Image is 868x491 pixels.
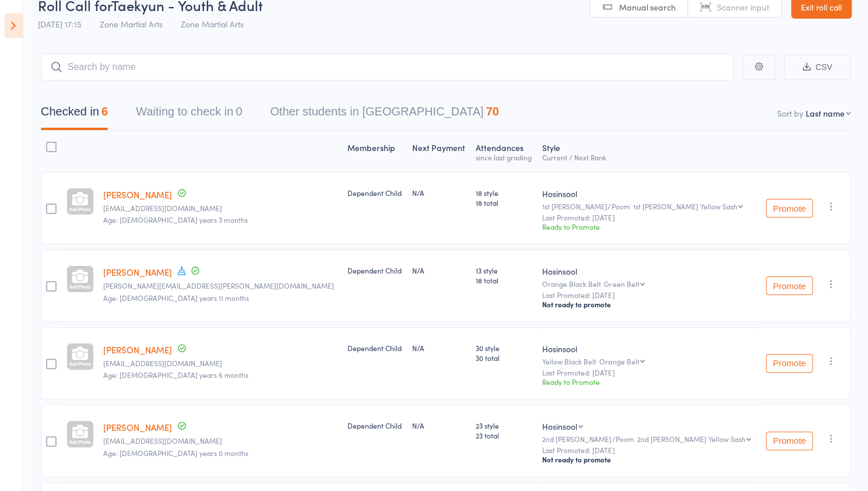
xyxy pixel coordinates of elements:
span: 23 style [476,420,533,430]
div: Current / Next Rank [542,153,755,161]
div: Hosinsool [542,265,755,277]
div: N/A [412,188,466,198]
a: [PERSON_NAME] [103,266,172,278]
div: Orange Belt [599,357,639,365]
a: [PERSON_NAME] [103,188,172,201]
small: kyliebardar@hotmail.com [103,204,339,212]
div: Hosinsool [542,420,577,432]
small: Last Promoted: [DATE] [542,369,755,377]
span: 13 style [476,265,533,275]
div: Membership [343,136,407,167]
span: 18 total [476,198,533,208]
div: Dependent Child [347,420,403,430]
div: Ready to Promote [542,222,755,232]
button: Promote [766,432,813,450]
div: Dependent Child [347,343,403,353]
span: Age: [DEMOGRAPHIC_DATA] years 3 months [103,215,248,225]
div: Hosinsool [542,343,755,355]
button: Promote [766,199,813,218]
div: Orange Black Belt [542,280,755,287]
small: Last Promoted: [DATE] [542,446,755,454]
div: Dependent Child [347,188,403,198]
button: Promote [766,276,813,295]
div: Green Belt [604,280,639,287]
button: Waiting to check in0 [136,99,242,130]
button: Promote [766,354,813,373]
input: Search by name [41,54,734,80]
span: Age: [DEMOGRAPHIC_DATA] years 6 months [103,370,248,380]
span: Age: [DEMOGRAPHIC_DATA] years 11 months [103,293,249,303]
div: since last grading [476,153,533,161]
div: Atten­dances [471,136,537,167]
small: Last Promoted: [DATE] [542,291,755,299]
div: Yellow Black Belt [542,357,755,365]
span: Age: [DEMOGRAPHIC_DATA] years 0 months [103,448,248,458]
div: 0 [236,105,242,118]
div: Last name [806,107,845,119]
span: Zone Martial Arts [100,18,163,30]
div: Style [537,136,760,167]
div: Next Payment [407,136,471,167]
span: [DATE] 17:15 [38,18,82,30]
div: Hosinsool [542,188,755,199]
span: Scanner input [717,1,769,13]
small: Last Promoted: [DATE] [542,213,755,222]
div: N/A [412,265,466,275]
div: Ready to Promote [542,377,755,387]
span: Manual search [619,1,676,13]
button: Checked in6 [41,99,108,130]
small: temeka.dolman@gmail.com [103,282,339,290]
span: 30 style [476,343,533,353]
span: 18 total [476,275,533,285]
button: CSV [784,55,851,80]
span: 30 total [476,353,533,363]
div: 2nd [PERSON_NAME]/Poom [542,435,755,443]
span: 23 total [476,430,533,440]
div: Not ready to promote [542,455,755,464]
div: N/A [412,343,466,353]
div: Not ready to promote [542,300,755,309]
div: 1st [PERSON_NAME] Yellow Sash [632,202,737,210]
small: mdlplumbingservices@gmail.com [103,359,339,367]
div: 70 [486,105,498,118]
div: Dependent Child [347,265,403,275]
div: 1st [PERSON_NAME]/Poom [542,202,755,210]
span: 18 style [476,188,533,198]
small: leighandbrad@gmail.com [103,437,339,445]
div: 2nd [PERSON_NAME] Yellow Sash [637,435,745,443]
button: Other students in [GEOGRAPHIC_DATA]70 [270,99,498,130]
div: N/A [412,420,466,430]
div: 6 [101,105,108,118]
a: [PERSON_NAME] [103,343,172,356]
span: Zone Martial Arts [181,18,244,30]
a: [PERSON_NAME] [103,421,172,433]
label: Sort by [777,107,803,119]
